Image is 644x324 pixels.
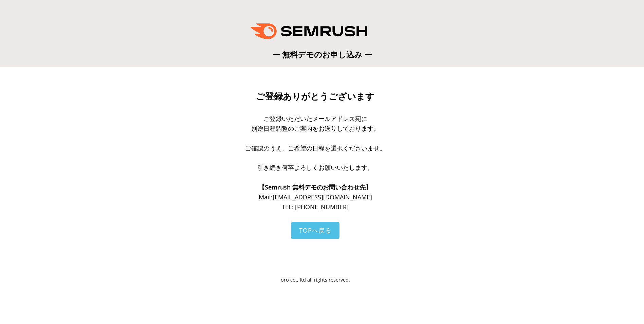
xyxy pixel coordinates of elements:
[263,114,367,123] span: ご登録いただいたメールアドレス宛に
[272,49,372,60] span: ー 無料デモのお申し込み ー
[291,222,339,239] a: TOPへ戻る
[282,203,349,211] span: TEL: [PHONE_NUMBER]
[256,91,374,102] span: ご登録ありがとうございます
[257,163,373,172] span: 引き続き何卒よろしくお願いいたします。
[245,144,386,152] span: ご確認のうえ、ご希望の日程を選択くださいませ。
[299,226,331,234] span: TOPへ戻る
[259,193,372,201] span: Mail: [EMAIL_ADDRESS][DOMAIN_NAME]
[281,276,350,283] span: oro co., ltd all rights reserved.
[259,183,372,191] span: 【Semrush 無料デモのお問い合わせ先】
[251,124,380,132] span: 別途日程調整のご案内をお送りしております。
